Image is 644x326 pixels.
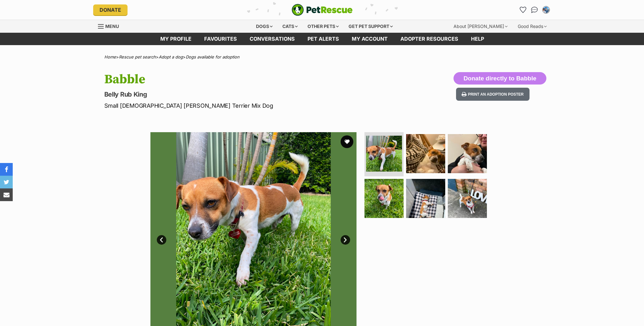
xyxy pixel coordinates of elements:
a: Help [465,33,490,45]
span: Menu [105,24,119,29]
img: chat-41dd97257d64d25036548639549fe6c8038ab92f7586957e7f3b1b290dea8141.svg [531,7,538,13]
a: Next [341,235,350,245]
img: Photo of Babble [366,136,402,172]
a: Adopt a dog [159,54,183,59]
a: Menu [98,20,123,31]
a: Home [104,54,116,59]
a: My account [345,33,394,45]
div: About [PERSON_NAME] [449,20,512,33]
a: Donate [93,4,128,15]
p: Small [DEMOGRAPHIC_DATA] [PERSON_NAME] Terrier Mix Dog [104,101,373,110]
div: Dogs [252,20,277,33]
a: conversations [243,33,301,45]
div: Cats [278,20,302,33]
img: logo-e224e6f780fb5917bec1dbf3a21bbac754714ae5b6737aabdf751b685950b380.svg [292,4,353,16]
a: Favourites [198,33,243,45]
a: PetRescue [292,4,353,16]
img: Photo of Babble [364,179,404,218]
button: Donate directly to Babble [454,72,546,85]
a: Prev [157,235,166,245]
img: Photo of Babble [448,134,487,173]
a: My profile [154,33,198,45]
img: Photo of Babble [406,179,445,218]
ul: Account quick links [518,5,551,15]
img: Jean-Marc Annonier profile pic [543,7,549,13]
img: Photo of Babble [448,179,487,218]
a: Dogs available for adoption [186,54,239,59]
button: favourite [341,135,353,148]
img: Photo of Babble [406,134,445,173]
div: Good Reads [513,20,551,33]
button: Print an adoption poster [456,88,529,101]
a: Conversations [530,5,540,15]
div: Other pets [303,20,343,33]
a: Pet alerts [301,33,345,45]
a: Favourites [518,5,528,15]
div: > > > [88,55,556,59]
p: Belly Rub King [104,90,373,99]
button: My account [541,5,551,15]
a: Adopter resources [394,33,465,45]
a: Rescue pet search [119,54,156,59]
h1: Babble [104,72,373,87]
div: Get pet support [344,20,397,33]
